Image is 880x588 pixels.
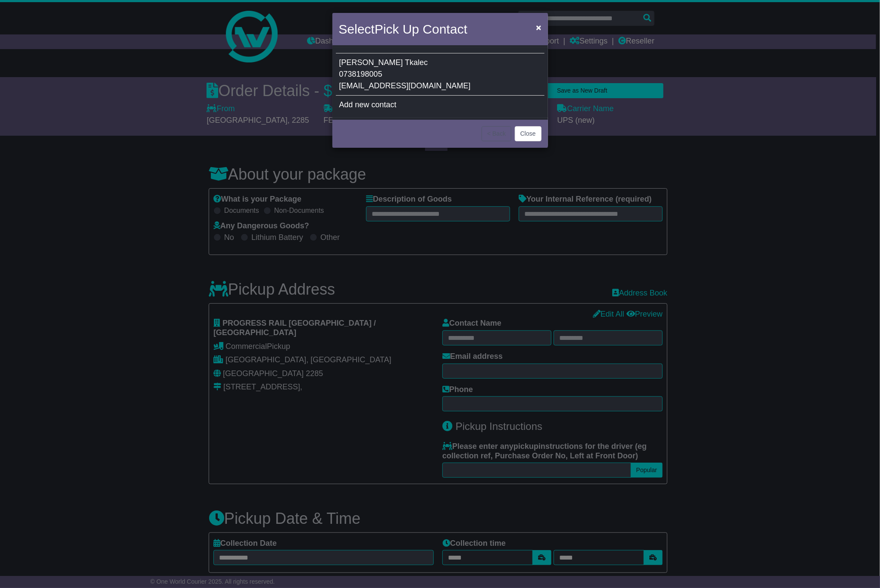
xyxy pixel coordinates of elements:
[532,19,545,36] button: Close
[339,58,403,67] span: [PERSON_NAME]
[405,58,428,67] span: Tkalec
[375,22,419,36] span: Pick Up
[423,22,467,36] span: Contact
[339,19,467,39] h4: Select
[339,100,397,109] span: Add new contact
[515,126,542,141] button: Close
[339,81,471,90] span: [EMAIL_ADDRESS][DOMAIN_NAME]
[482,126,511,141] button: < Back
[339,70,382,78] span: 0738198005
[536,22,541,32] span: ×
